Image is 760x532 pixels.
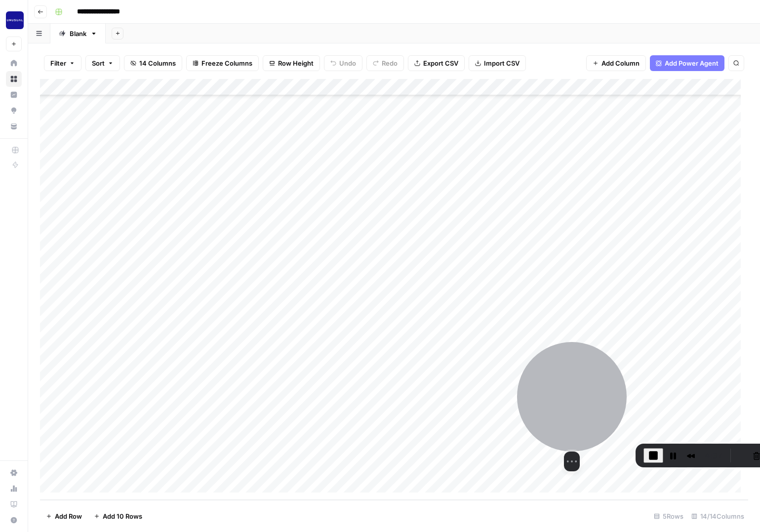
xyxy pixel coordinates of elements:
button: Redo [366,55,404,71]
a: Settings [6,465,22,481]
span: Sort [92,58,105,68]
span: Undo [339,58,356,68]
button: Help + Support [6,512,22,528]
div: 14/14 Columns [687,508,748,524]
button: Sort [85,55,120,71]
a: Insights [6,87,22,103]
button: Filter [44,55,81,71]
span: Add Power Agent [665,58,719,68]
span: 14 Columns [139,58,176,68]
img: Founder Services - Unusual Ventures Logo [6,11,24,29]
a: Browse [6,71,22,87]
button: Add Power Agent [650,55,724,71]
span: Freeze Columns [201,58,252,68]
span: Import CSV [484,58,520,68]
a: Usage [6,481,22,496]
button: Add Row [40,508,88,524]
button: Freeze Columns [186,55,259,71]
a: Blank [50,24,106,43]
span: Add Row [55,511,82,521]
a: Learning Hub [6,496,22,512]
span: Export CSV [423,58,458,68]
div: 5 Rows [650,508,687,524]
button: Import CSV [469,55,526,71]
button: Add Column [586,55,646,71]
button: Add 10 Rows [88,508,148,524]
button: Undo [324,55,362,71]
span: Filter [50,58,66,68]
span: Add 10 Rows [103,511,142,521]
a: Your Data [6,118,22,134]
span: Row Height [278,58,314,68]
span: Add Column [601,58,640,68]
a: Home [6,55,22,71]
div: Blank [70,29,86,38]
button: 14 Columns [124,55,182,71]
button: Row Height [263,55,320,71]
button: Workspace: Founder Services - Unusual Ventures [6,8,22,33]
button: Export CSV [408,55,465,71]
span: Redo [382,58,398,68]
a: Opportunities [6,103,22,118]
